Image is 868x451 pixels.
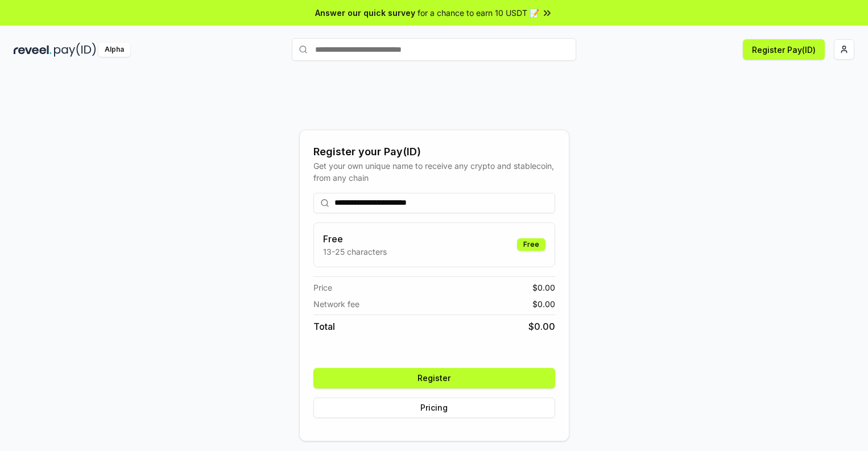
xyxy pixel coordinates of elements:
[313,398,555,418] button: Pricing
[14,43,52,57] img: reveel_dark
[313,160,555,184] div: Get your own unique name to receive any crypto and stablecoin, from any chain
[313,144,555,160] div: Register your Pay(ID)
[323,232,387,246] h3: Free
[532,282,555,293] span: $ 0.00
[313,368,555,388] button: Register
[313,298,359,310] span: Network fee
[517,238,545,251] div: Free
[743,39,825,60] button: Register Pay(ID)
[98,43,130,57] div: Alpha
[323,246,387,258] p: 13-25 characters
[418,7,539,19] span: for a chance to earn 10 USDT 📝
[315,7,415,19] span: Answer our quick survey
[532,298,555,310] span: $ 0.00
[313,320,335,333] span: Total
[528,320,555,333] span: $ 0.00
[54,43,96,57] img: pay_id
[313,282,332,293] span: Price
